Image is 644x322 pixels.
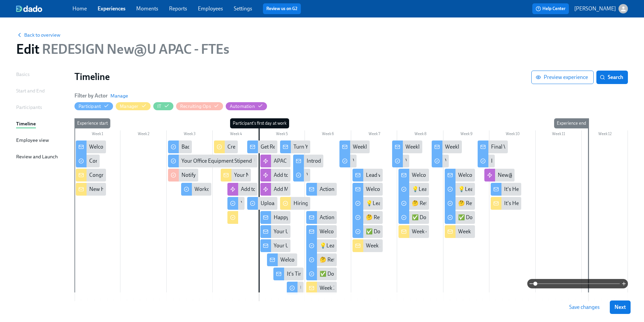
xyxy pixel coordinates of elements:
div: 🤔 Reflect: Belonging at Work [306,253,336,266]
div: Your Udemy Benefits [260,239,290,252]
div: Upload your photo in Workday! [247,197,277,210]
button: Search [596,71,628,84]
div: Action Required Re: Your Benefits [320,186,396,193]
div: Congratulations on your new hire! 👏 [89,171,175,179]
div: Hiring Manager Week 1 Survey [293,200,363,207]
div: Week 4 [213,130,259,139]
div: ✅ Do: Experiment with Prompting! [353,225,383,238]
div: 💡Learn: Check-In On Tools [458,186,523,193]
div: Lead with Confidence — Let’s Set You Up for Success at [GEOGRAPHIC_DATA] [353,169,383,182]
div: Week 5 [259,130,305,139]
div: 💡Learn: Check-In On Tools [445,183,475,196]
button: Preview experience [531,71,594,84]
div: Hide Participant [78,103,101,110]
button: Manage [110,92,128,99]
div: 💡Learn: AI at [GEOGRAPHIC_DATA] [353,197,383,210]
span: Search [601,74,623,81]
a: Experiences [98,5,125,12]
div: It's Here! Your 5 Week Values Reflection [504,186,595,193]
div: Final Values Reflection: Never Stop Learning [478,155,495,167]
div: Final Values Reflection—Never Stop Learning [478,140,508,153]
div: Week 3 [167,130,213,139]
div: Welcome to Week 4 — you’re hitting your stride! 💪 [412,171,528,179]
div: Congratulations on your new hire! 👏 [76,169,106,182]
div: Your Udemy Benefits [274,242,322,249]
button: Manager [116,102,150,110]
div: It's Time...For Some Swag! [287,270,348,278]
div: Week 5 Onboarding for {{ participant.firstName }} - Wrapping Up, for Now! [458,228,629,235]
div: Participant's first day at work [230,118,289,128]
div: Turn Yourself into AI Art with [PERSON_NAME]! 🎨 [293,143,411,151]
div: Weekly Values Reflection -- Relentless Focus [432,140,462,153]
h1: Edit [16,41,229,57]
div: It's Here! Your New Hire's 5 Week Values Reflection [491,197,521,210]
div: Welcome to Week 5 — you made it! 🎉 [458,171,545,179]
a: Settings [234,5,252,12]
div: Add to Cohort Slack Group [260,169,290,182]
button: Recruiting Ops [176,102,223,110]
div: Action Required Re: Your Benefits [320,214,396,221]
div: Week 3 Onboarding for {{ participant.firstName }} - Udemy AI Tools [353,239,383,252]
div: New Hire IT Set Up [89,186,132,193]
a: Employees [198,5,223,12]
div: Welcome to Udemy - We’re So Happy You’re Here! [89,143,202,151]
div: Your Office Equipment Stipend [168,155,258,167]
div: Experience start [74,118,110,128]
img: dado [16,5,42,12]
div: Notify and perform background check [168,169,198,182]
div: 💡Learn: BEDI Learning Path [306,239,336,252]
div: Background check completion [168,140,192,153]
div: Your new computer is ready! [227,197,245,210]
div: Happy First Day! [260,211,290,224]
div: Welcome to Week 4 — you’re hitting your stride! 💪 [398,169,429,182]
div: Experience end [554,118,589,128]
div: 💡Learn: Purpose Driven Performance [412,186,501,193]
div: Add to Cohort Slack Group [274,171,334,179]
div: Week 5 Onboarding for {{ participant.firstName }} - Wrapping Up, for Now! [445,225,475,238]
div: ✅ Do: Keep Growing with Career Hub! [445,211,475,224]
div: Welcome to Udemy Week 3 — you’re finding your rhythm! [353,183,383,196]
button: Participant [74,102,113,110]
div: ✅ Do: Experiment with Prompting! [366,228,448,235]
div: It's Here! Your 5 Week Values Reflection [491,183,521,196]
div: Your Udemy Benefits [274,228,322,235]
div: It's Here! Your New Hire's 5 Week Values Reflection [504,200,621,207]
div: Week 2 [120,130,167,139]
div: APAC Slack Channels [260,155,290,167]
div: Lead with Confidence — Let’s Set You Up for Success at [GEOGRAPHIC_DATA] [366,171,543,179]
button: Save changes [565,300,604,314]
a: Review us on G2 [266,5,298,12]
div: Get Ready for your First Day at [GEOGRAPHIC_DATA]! [247,140,277,153]
div: Welcome to Week 2 at [GEOGRAPHIC_DATA] - you're off and running! [320,228,479,235]
div: Week 6 [305,130,351,139]
div: Timeline [16,120,36,127]
div: 🤔 Reflect: Belonging at Work [320,256,388,264]
div: Hide Automation [230,103,255,110]
span: Next [614,304,626,311]
p: [PERSON_NAME] [574,5,616,12]
div: New Hire IT Set Up [76,183,106,196]
div: 🤔 Reflect: How Your Work Contributes [398,197,429,210]
div: Background check completion [181,143,251,151]
button: Back to overview [16,32,60,38]
div: Welcome to Udemy - We’re So Happy You’re Here! [76,140,106,153]
div: Week 12 [582,130,628,139]
button: [PERSON_NAME] [574,4,628,13]
div: Values Reflection: Act As One Team [392,155,409,167]
div: Welcome to Week 5 — you made it! 🎉 [445,169,475,182]
div: Get Ready for your First Day at [GEOGRAPHIC_DATA]! [261,143,384,151]
button: Next [610,300,631,314]
div: Week 3 Onboarding for {{ participant.firstName }} - Udemy AI Tools [366,242,519,249]
div: Start and End [16,87,45,94]
div: Week 7 [351,130,397,139]
a: Moments [136,5,158,12]
div: Review and Launch [16,153,58,160]
div: Values Reflection: Lead the Way [293,169,310,182]
div: Introduction to Weekly Reflections: Udemy Values [293,155,323,167]
span: Save changes [569,304,600,311]
div: 🤔 Reflect: How Your Work Contributes [412,200,502,207]
div: Final Values Reflection—Never Stop Learning [491,143,593,151]
h1: Timeline [74,71,531,83]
